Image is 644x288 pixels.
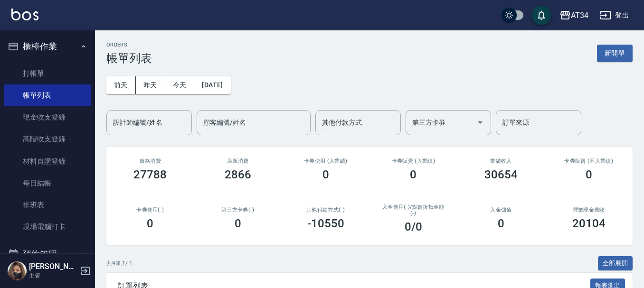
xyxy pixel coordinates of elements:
h3: 0 [322,168,329,181]
h3: 20104 [572,217,606,230]
h2: 入金儲值 [469,207,534,213]
button: save [532,6,551,25]
h3: 服務消費 [118,158,183,164]
a: 高階收支登錄 [4,128,91,150]
h3: 30654 [484,168,518,181]
h3: 0 [147,217,153,230]
button: 前天 [106,76,136,94]
img: Person [8,261,27,280]
h3: 帳單列表 [106,52,152,65]
h2: 卡券販賣 (入業績) [381,158,446,164]
a: 帳單列表 [4,84,91,106]
button: AT34 [556,6,592,25]
button: 全部展開 [598,256,633,271]
a: 現金收支登錄 [4,106,91,128]
button: 登出 [596,7,633,24]
h2: 卡券使用 (入業績) [293,158,358,164]
h3: 27788 [133,168,167,181]
h5: [PERSON_NAME] [29,262,77,271]
h3: -10550 [307,217,344,230]
button: [DATE] [194,76,230,94]
p: 主管 [29,271,77,280]
h2: 入金使用(-) /點數折抵金額(-) [381,204,446,216]
h2: 店販消費 [206,158,271,164]
div: AT34 [571,9,588,21]
a: 現場電腦打卡 [4,216,91,238]
h2: 第三方卡券(-) [206,207,271,213]
a: 新開單 [597,48,633,57]
h2: 卡券販賣 (不入業績) [556,158,621,164]
h3: 0 [410,168,417,181]
button: 昨天 [136,76,165,94]
h2: ORDERS [106,42,152,48]
p: 共 9 筆, 1 / 1 [106,259,133,268]
h3: 2866 [225,168,251,181]
h2: 其他付款方式(-) [293,207,358,213]
h3: 0 [498,217,504,230]
a: 排班表 [4,194,91,216]
button: 今天 [165,76,195,94]
h3: 0 [586,168,592,181]
a: 打帳單 [4,63,91,84]
h2: 營業現金應收 [556,207,621,213]
button: 新開單 [597,45,633,62]
a: 每日結帳 [4,172,91,194]
h3: 0 /0 [405,220,422,233]
button: 櫃檯作業 [4,34,91,59]
h3: 0 [235,217,241,230]
button: 預約管理 [4,242,91,267]
h2: 卡券使用(-) [118,207,183,213]
button: Open [473,115,488,130]
img: Logo [11,9,38,20]
h2: 業績收入 [469,158,534,164]
a: 材料自購登錄 [4,150,91,172]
